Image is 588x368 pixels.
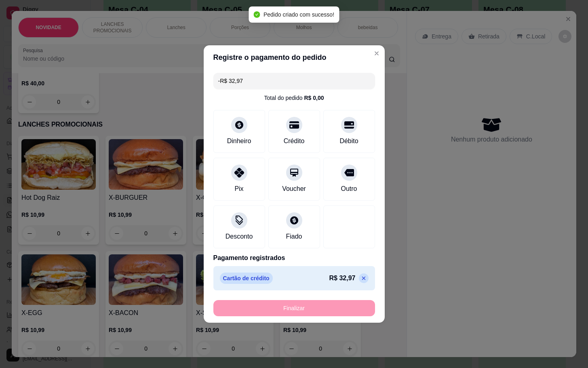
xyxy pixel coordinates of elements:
div: R$ 0,00 [304,94,324,102]
div: Desconto [226,232,253,241]
div: Fiado [286,232,302,241]
span: check-circle [254,11,260,18]
p: R$ 32,97 [329,273,356,283]
div: Pix [234,184,243,194]
div: Crédito [284,136,305,146]
p: Cartão de crédito [220,273,273,284]
p: Pagamento registrados [213,253,375,263]
input: Ex.: hambúrguer de cordeiro [218,73,370,89]
button: Close [370,47,383,60]
div: Dinheiro [227,136,251,146]
div: Voucher [282,184,306,194]
span: Pedido criado com sucesso! [263,11,334,18]
div: Outro [341,184,357,194]
div: Total do pedido [264,94,324,102]
div: Débito [339,136,358,146]
header: Registre o pagamento do pedido [204,45,385,70]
